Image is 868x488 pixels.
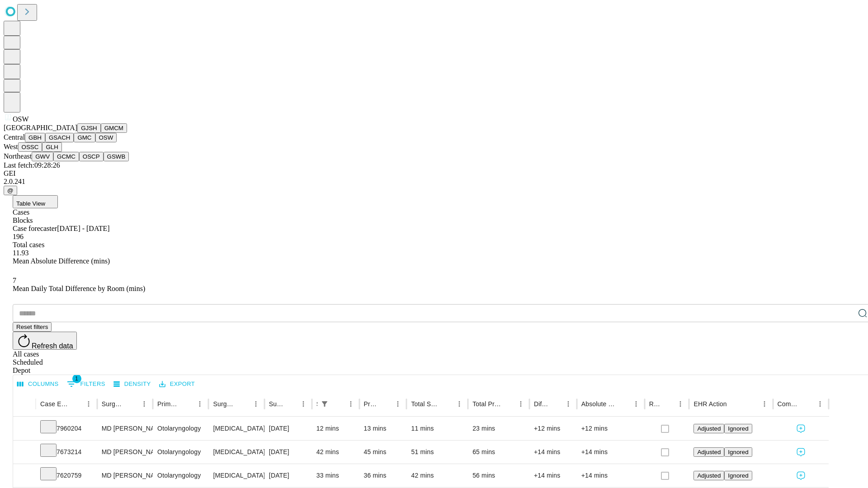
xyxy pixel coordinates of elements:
[316,464,355,487] div: 33 mins
[472,441,525,464] div: 65 mins
[18,445,31,460] button: Expand
[79,152,104,161] button: OSCP
[534,441,572,464] div: +14 mins
[13,257,110,265] span: Mean Absolute Difference (mins)
[379,398,392,410] button: Sort
[344,398,357,410] button: Menu
[534,464,572,487] div: +14 mins
[102,441,148,464] div: MD [PERSON_NAME] [PERSON_NAME]
[65,377,108,391] button: Show filters
[250,398,262,410] button: Menu
[13,322,52,332] button: Reset filters
[4,124,77,131] span: [GEOGRAPHIC_DATA]
[82,398,95,410] button: Menu
[728,425,748,432] span: Ignored
[440,398,453,410] button: Sort
[534,400,548,408] div: Difference
[95,133,117,142] button: OSW
[693,424,724,433] button: Adjusted
[674,398,687,410] button: Menu
[693,400,726,408] div: EHR Action
[472,400,501,408] div: Total Predicted Duration
[269,417,307,440] div: [DATE]
[801,398,814,410] button: Sort
[364,400,378,408] div: Predicted In Room Duration
[4,133,25,141] span: Central
[53,152,79,161] button: GCMC
[101,123,127,133] button: GMCM
[778,400,800,408] div: Comments
[502,398,514,410] button: Sort
[13,115,29,123] span: OSW
[4,161,60,169] span: Last fetch: 09:28:26
[18,142,42,152] button: OSSC
[581,400,616,408] div: Absolute Difference
[45,133,74,142] button: GSACH
[318,398,331,410] div: 1 active filter
[25,133,45,142] button: GBH
[40,417,93,440] div: 7960204
[364,464,402,487] div: 36 mins
[237,398,250,410] button: Sort
[13,332,77,350] button: Refresh data
[534,417,572,440] div: +12 mins
[213,464,259,487] div: [MEDICAL_DATA] INSERTION TUBE [MEDICAL_DATA]
[472,417,525,440] div: 23 mins
[102,417,148,440] div: MD [PERSON_NAME] [PERSON_NAME]
[411,441,463,464] div: 51 mins
[514,398,527,410] button: Menu
[697,425,721,432] span: Adjusted
[77,123,101,133] button: GJSH
[453,398,466,410] button: Menu
[697,472,721,479] span: Adjusted
[102,400,124,408] div: Surgeon Name
[581,464,640,487] div: +14 mins
[32,152,53,161] button: GWV
[18,421,31,437] button: Expand
[814,398,826,410] button: Menu
[72,374,81,383] span: 1
[18,468,31,484] button: Expand
[15,377,61,391] button: Select columns
[728,449,748,455] span: Ignored
[392,398,404,410] button: Menu
[13,249,28,257] span: 11.93
[13,277,16,284] span: 7
[411,464,463,487] div: 42 mins
[4,143,18,150] span: West
[4,178,864,186] div: 2.0.241
[181,398,193,410] button: Sort
[70,398,82,410] button: Sort
[411,400,439,408] div: Total Scheduled Duration
[549,398,562,410] button: Sort
[617,398,630,410] button: Sort
[157,400,180,408] div: Primary Service
[42,142,61,152] button: GLH
[316,417,355,440] div: 12 mins
[138,398,151,410] button: Menu
[193,398,206,410] button: Menu
[724,447,752,457] button: Ignored
[32,342,73,350] span: Refresh data
[74,133,95,142] button: GMC
[364,441,402,464] div: 45 mins
[157,464,204,487] div: Otolaryngology
[57,225,109,232] span: [DATE] - [DATE]
[693,471,724,480] button: Adjusted
[13,285,145,292] span: Mean Daily Total Difference by Room (mins)
[102,464,148,487] div: MD [PERSON_NAME] [PERSON_NAME]
[581,417,640,440] div: +12 mins
[213,441,259,464] div: [MEDICAL_DATA] UNDER AGE [DEMOGRAPHIC_DATA]
[157,377,197,391] button: Export
[269,441,307,464] div: [DATE]
[4,169,864,178] div: GEI
[724,471,752,480] button: Ignored
[693,447,724,457] button: Adjusted
[316,441,355,464] div: 42 mins
[157,417,204,440] div: Otolaryngology
[332,398,344,410] button: Sort
[581,441,640,464] div: +14 mins
[728,398,741,410] button: Sort
[697,449,721,455] span: Adjusted
[13,241,44,249] span: Total cases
